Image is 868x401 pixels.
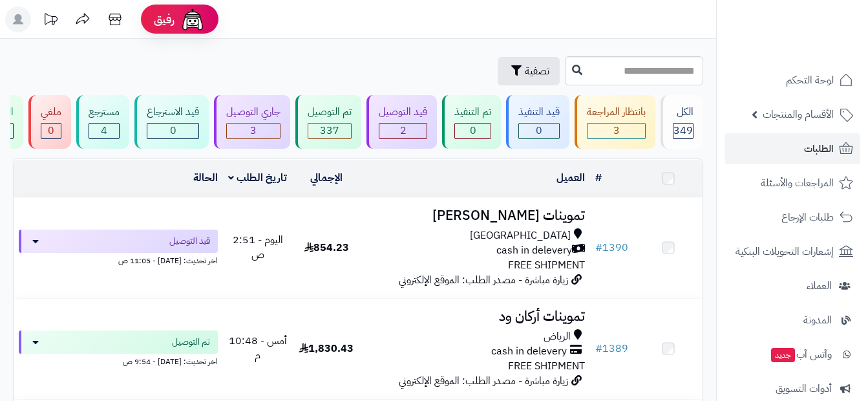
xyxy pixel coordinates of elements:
div: جاري التوصيل [226,105,281,120]
span: 0 [170,123,176,138]
span: 4 [101,123,107,138]
span: cash in delevery [491,344,567,359]
div: 0 [147,124,198,138]
span: 3 [613,123,620,138]
span: أدوات التسويق [776,380,832,398]
a: # [595,170,602,186]
span: تصفية [525,63,549,79]
a: قيد التوصيل 2 [364,95,439,149]
a: ملغي 0 [26,95,74,149]
div: قيد التنفيذ [518,105,560,120]
h3: تموينات [PERSON_NAME] [366,208,585,223]
div: تم التنفيذ [454,105,491,120]
img: ai-face.png [180,6,206,32]
span: 349 [673,123,693,138]
a: قيد التنفيذ 0 [503,95,572,149]
span: رفيق [154,12,175,27]
a: الكل349 [658,95,706,149]
a: مسترجع 4 [74,95,132,149]
div: 4 [89,124,119,138]
h3: تموينات أركان ود [366,309,585,324]
span: cash in delevery [496,243,572,258]
div: مسترجع [89,105,120,120]
span: طلبات الإرجاع [781,208,834,226]
span: [GEOGRAPHIC_DATA] [470,228,571,243]
div: 2 [379,124,427,138]
div: قيد الاسترجاع [147,105,199,120]
a: طلبات الإرجاع [725,202,860,233]
span: FREE SHIPMENT [508,358,585,374]
a: تاريخ الطلب [228,170,287,186]
div: 0 [519,124,559,138]
span: تم التوصيل [172,336,210,349]
div: 3 [227,124,280,138]
span: 0 [536,123,542,138]
span: الرياض [544,329,571,344]
div: الكل [673,105,693,120]
div: تم التوصيل [308,105,352,120]
span: زيارة مباشرة - مصدر الطلب: الموقع الإلكتروني [399,272,568,288]
div: 0 [455,124,491,138]
span: 3 [250,123,257,138]
a: المدونة [725,305,860,336]
div: 3 [587,124,645,138]
span: 2 [400,123,407,138]
a: #1389 [595,341,628,356]
a: وآتس آبجديد [725,339,860,370]
a: العملاء [725,270,860,301]
a: قيد الاسترجاع 0 [132,95,211,149]
a: تحديثات المنصة [34,6,67,36]
span: لوحة التحكم [786,71,834,89]
a: المراجعات والأسئلة [725,168,860,199]
span: 854.23 [304,240,349,255]
div: 337 [308,124,351,138]
a: لوحة التحكم [725,65,860,96]
span: المراجعات والأسئلة [761,174,834,192]
a: إشعارات التحويلات البنكية [725,236,860,267]
span: FREE SHIPMENT [508,257,585,273]
a: الطلبات [725,133,860,164]
a: تم التوصيل 337 [293,95,364,149]
span: 1,830.43 [299,341,354,356]
a: بانتظار المراجعة 3 [572,95,658,149]
span: 337 [320,123,339,138]
div: اخر تحديث: [DATE] - 9:54 ص [19,354,218,367]
div: اخر تحديث: [DATE] - 11:05 ص [19,253,218,266]
img: logo-2.png [780,17,856,44]
a: الحالة [193,170,218,186]
a: تم التنفيذ 0 [439,95,503,149]
span: جديد [771,348,795,362]
div: بانتظار المراجعة [587,105,646,120]
div: قيد التوصيل [379,105,427,120]
span: اليوم - 2:51 ص [233,232,283,263]
span: الطلبات [804,140,834,158]
div: ملغي [41,105,61,120]
span: العملاء [807,277,832,295]
div: 0 [41,124,61,138]
a: الإجمالي [310,170,343,186]
a: #1390 [595,240,628,255]
span: الأقسام والمنتجات [763,105,834,124]
span: قيد التوصيل [169,235,210,248]
span: إشعارات التحويلات البنكية [736,243,834,261]
a: جاري التوصيل 3 [211,95,293,149]
span: # [595,341,602,356]
a: العميل [556,170,585,186]
button: تصفية [498,57,560,85]
span: زيارة مباشرة - مصدر الطلب: الموقع الإلكتروني [399,373,568,389]
span: 0 [470,123,476,138]
span: المدونة [803,311,832,329]
span: وآتس آب [770,345,832,363]
span: # [595,240,602,255]
span: أمس - 10:48 م [229,333,287,363]
span: 0 [48,123,54,138]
